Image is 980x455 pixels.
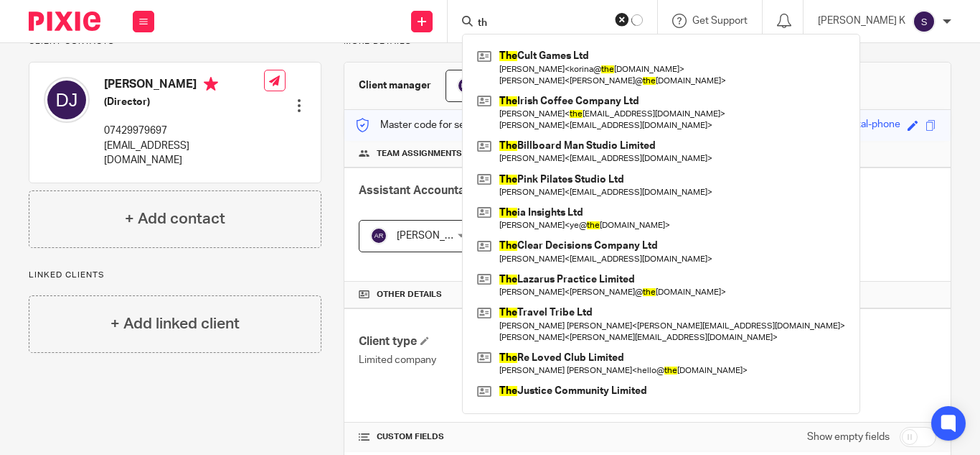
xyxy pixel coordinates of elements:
label: Show empty fields [807,430,890,444]
p: Limited company [359,353,647,367]
span: Assistant Accountant [359,185,476,196]
span: [PERSON_NAME] [397,231,476,241]
img: Pixie [29,12,100,31]
span: Other details [377,289,442,300]
i: Primary [204,77,218,91]
p: [PERSON_NAME] K [818,14,905,28]
h4: + Add contact [125,208,225,230]
h4: + Add linked client [110,313,240,335]
span: Get Support [692,16,748,26]
svg: Results are loading [631,14,643,26]
img: svg%3E [913,10,936,33]
p: 07429979697 [104,124,264,138]
h4: CUSTOM FIELDS [359,431,647,443]
h4: [PERSON_NAME] [104,77,264,95]
p: Linked clients [29,270,321,281]
img: svg%3E [44,77,90,123]
h4: Client type [359,334,647,349]
span: Team assignments [377,148,462,160]
h3: Client manager [359,78,431,93]
input: Search [476,17,606,30]
img: svg%3E [457,77,474,94]
h5: (Director) [104,95,264,109]
p: [EMAIL_ADDRESS][DOMAIN_NAME] [104,139,264,168]
button: Clear [615,12,629,27]
img: svg%3E [370,227,387,244]
p: Master code for secure communications and files [355,118,603,132]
